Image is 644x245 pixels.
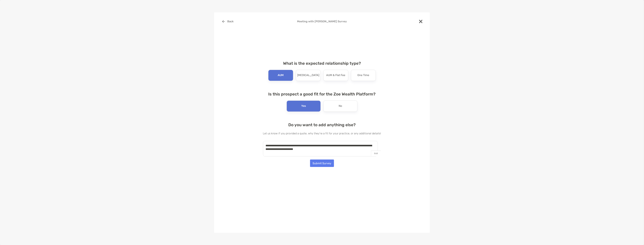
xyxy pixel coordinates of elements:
[297,73,319,78] p: [MEDICAL_DATA]
[419,20,422,23] img: close modal
[263,92,381,96] h4: Is this prospect a good fit for the Zoe Wealth Platform?
[301,103,306,109] p: Yes
[263,122,381,127] h4: Do you want to add anything else?
[278,73,284,78] p: AUM
[220,18,236,25] button: Back
[263,61,381,66] h4: What is the expected relationship type?
[326,73,345,78] p: AUM & Flat Fee
[222,20,225,23] img: button icon
[357,73,369,78] p: One Time
[220,20,424,23] h4: Meeting with [PERSON_NAME] Survey
[371,151,381,156] p: 868
[310,160,334,167] button: Submit Survey
[263,131,381,136] p: Let us know if you provided a quote, why they're a fit for your practice, or any additional details!
[339,103,342,109] p: No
